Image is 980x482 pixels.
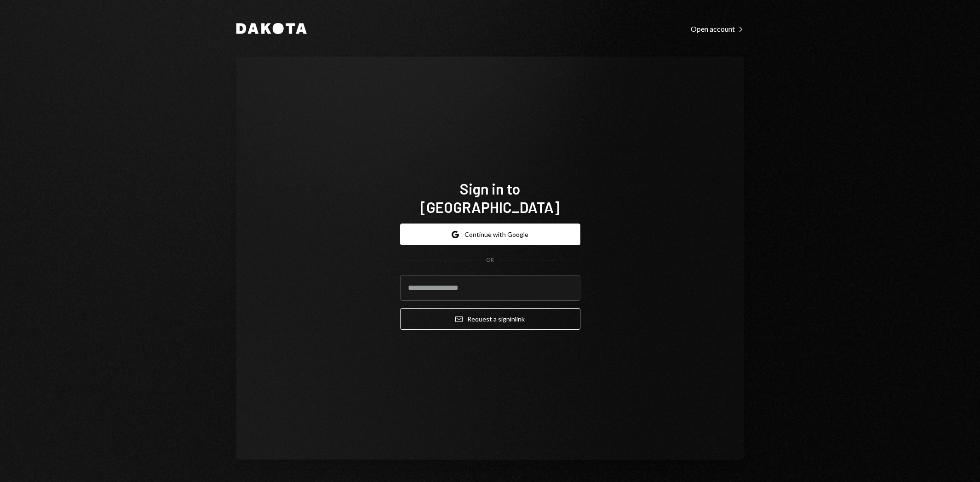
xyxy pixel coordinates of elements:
button: Continue with Google [400,224,580,245]
div: Open account [691,24,744,34]
div: OR [486,256,494,264]
button: Request a signinlink [400,308,580,330]
h1: Sign in to [GEOGRAPHIC_DATA] [400,179,580,216]
a: Open account [691,23,744,34]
